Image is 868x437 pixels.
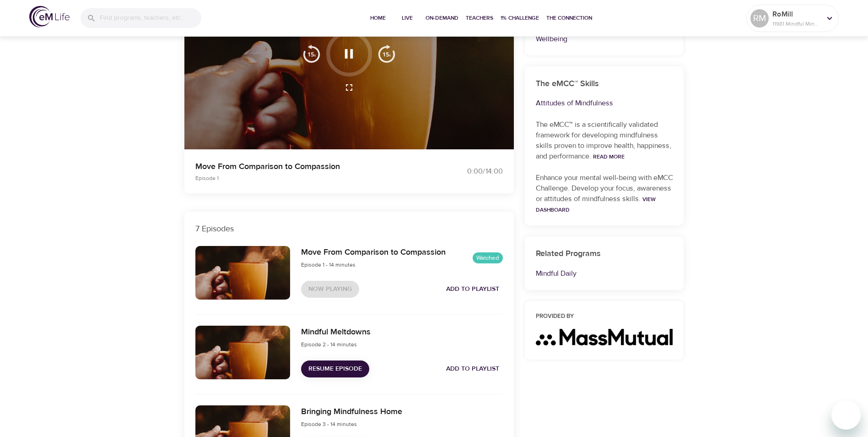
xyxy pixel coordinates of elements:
[831,400,861,430] iframe: Button to launch messaging window
[536,269,577,278] a: Mindful Daily
[772,20,821,28] p: 11981 Mindful Minutes
[536,98,673,109] p: Attitudes of Mindfulness
[446,284,499,295] span: Add to Playlist
[473,254,503,262] span: Watched
[100,8,201,28] input: Find programs, teachers, etc...
[377,44,396,63] img: 15s_next.svg
[536,33,673,44] p: Wellbeing
[750,9,769,27] div: RM
[446,363,499,375] span: Add to Playlist
[536,329,673,345] img: org_logo_175.jpg
[301,405,402,419] h6: Bringing Mindfulness Home
[195,223,503,235] p: 7 Episodes
[195,160,423,173] p: Move From Comparison to Compassion
[434,166,503,177] div: 0:00 / 14:00
[466,13,493,23] span: Teachers
[301,361,369,377] button: Resume Episode
[536,173,673,215] p: Enhance your mental well-being with eMCC Challenge. Develop your focus, awareness or attitudes of...
[301,261,356,268] span: Episode 1 - 14 minutes
[302,44,321,63] img: 15s_prev.svg
[301,421,357,428] span: Episode 3 - 14 minutes
[301,326,371,339] h6: Mindful Meltdowns
[772,9,821,20] p: RoMill
[442,281,503,298] button: Add to Playlist
[536,196,656,213] a: View Dashboard
[367,13,389,23] span: Home
[301,246,446,259] h6: Move From Comparison to Compassion
[593,153,625,160] a: Read More
[308,363,362,375] span: Resume Episode
[301,341,357,348] span: Episode 2 - 14 minutes
[426,13,458,23] span: On-Demand
[195,174,423,182] p: Episode 1
[536,312,673,322] h6: Provided by
[29,6,70,27] img: logo
[536,120,673,162] p: The eMCC™ is a scientifically validated framework for developing mindfulness skills proven to imp...
[546,13,592,23] span: The Connection
[536,247,673,261] h6: Related Programs
[501,13,539,23] span: 1% Challenge
[536,77,673,91] h6: The eMCC™ Skills
[442,361,503,377] button: Add to Playlist
[396,13,418,23] span: Live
